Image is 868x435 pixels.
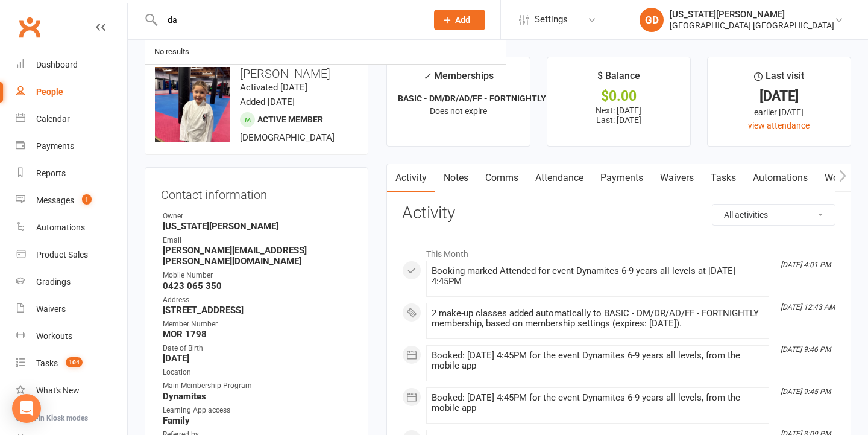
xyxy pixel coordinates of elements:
[163,329,352,340] strong: MOR 1798
[640,8,664,32] div: GD
[16,350,127,377] a: Tasks 104
[240,97,295,107] time: Added [DATE]
[719,106,840,119] div: earlier [DATE]
[163,319,352,330] div: Member Number
[36,195,74,205] div: Messages
[558,90,679,103] div: $0.00
[527,164,592,192] a: Attendance
[430,106,487,116] span: Does not expire
[398,94,546,103] strong: BASIC - DM/DR/AD/FF - FORTNIGHTLY
[535,6,568,33] span: Settings
[16,133,127,160] a: Payments
[432,266,764,287] div: Booking marked Attended for event Dynamites 6-9 years all levels at [DATE] 4:45PM
[36,60,78,69] div: Dashboard
[748,121,810,130] a: view attendance
[163,353,352,364] strong: [DATE]
[257,115,323,124] span: Active member
[435,164,477,192] a: Notes
[16,323,127,350] a: Workouts
[12,394,41,423] div: Open Intercom Messenger
[781,261,831,269] i: [DATE] 4:01 PM
[423,68,494,90] div: Memberships
[719,90,840,103] div: [DATE]
[36,386,80,395] div: What's New
[754,68,804,90] div: Last visit
[36,141,74,151] div: Payments
[163,281,352,291] strong: 0423 065 350
[670,20,834,31] div: [GEOGRAPHIC_DATA] [GEOGRAPHIC_DATA]
[781,345,831,354] i: [DATE] 9:46 PM
[163,391,352,402] strong: Dynamites
[477,164,527,192] a: Comms
[670,9,834,20] div: [US_STATE][PERSON_NAME]
[163,380,352,392] div: Main Membership Program
[163,415,352,426] strong: Family
[16,51,127,78] a: Dashboard
[163,245,352,267] strong: [PERSON_NAME][EMAIL_ADDRESS][PERSON_NAME][DOMAIN_NAME]
[781,387,831,396] i: [DATE] 9:45 PM
[163,405,352,416] div: Learning App access
[16,241,127,268] a: Product Sales
[36,304,66,314] div: Waivers
[163,221,352,232] strong: [US_STATE][PERSON_NAME]
[592,164,652,192] a: Payments
[558,106,679,125] p: Next: [DATE] Last: [DATE]
[16,296,127,323] a: Waivers
[432,308,764,329] div: 2 make-up classes added automatically to BASIC - DM/DR/AD/FF - FORTNIGHTLY membership, based on m...
[14,12,45,42] a: Clubworx
[16,106,127,133] a: Calendar
[434,10,485,30] button: Add
[161,183,352,202] h3: Contact information
[16,377,127,404] a: What's New
[163,270,352,281] div: Mobile Number
[597,68,640,90] div: $ Balance
[36,331,72,341] div: Workouts
[652,164,702,192] a: Waivers
[66,357,83,367] span: 104
[159,11,418,28] input: Search...
[16,268,127,296] a: Gradings
[36,250,88,259] div: Product Sales
[455,15,470,25] span: Add
[155,67,230,142] img: image1752644750.png
[151,43,193,61] div: No results
[82,194,92,205] span: 1
[702,164,744,192] a: Tasks
[163,235,352,246] div: Email
[163,305,352,316] strong: [STREET_ADDRESS]
[163,343,352,354] div: Date of Birth
[155,67,358,80] h3: [PERSON_NAME]
[163,211,352,222] div: Owner
[36,87,63,97] div: People
[163,294,352,306] div: Address
[402,241,835,261] li: This Month
[744,164,816,192] a: Automations
[432,351,764,371] div: Booked: [DATE] 4:45PM for the event Dynamites 6-9 years all levels, from the mobile app
[36,168,66,178] div: Reports
[36,223,85,232] div: Automations
[432,393,764,413] div: Booked: [DATE] 4:45PM for the event Dynamites 6-9 years all levels, from the mobile app
[423,71,431,82] i: ✓
[387,164,435,192] a: Activity
[240,132,335,143] span: [DEMOGRAPHIC_DATA]
[163,367,352,378] div: Location
[16,160,127,187] a: Reports
[36,114,70,124] div: Calendar
[16,187,127,214] a: Messages 1
[16,214,127,241] a: Automations
[402,204,835,223] h3: Activity
[240,82,307,93] time: Activated [DATE]
[36,358,58,368] div: Tasks
[16,78,127,106] a: People
[36,277,71,287] div: Gradings
[781,303,835,311] i: [DATE] 12:43 AM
